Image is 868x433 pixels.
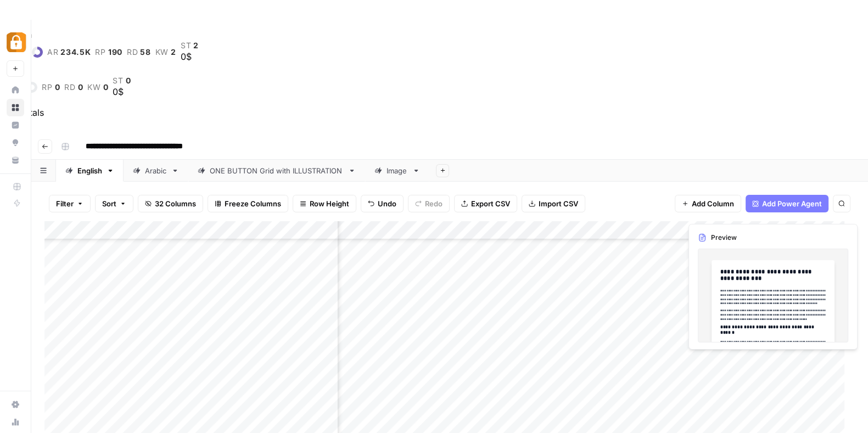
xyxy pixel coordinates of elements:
[56,160,124,182] a: English
[378,198,396,209] span: Undo
[127,48,151,57] a: rd58
[522,195,585,212] button: Import CSV
[77,165,102,176] div: English
[181,41,191,50] span: st
[208,195,288,212] button: Freeze Columns
[361,195,404,212] button: Undo
[539,198,578,209] span: Import CSV
[471,198,510,209] span: Export CSV
[675,195,741,212] button: Add Column
[124,160,188,182] a: Arabic
[60,48,91,57] span: 234.5K
[103,83,109,92] span: 0
[181,50,199,63] div: 0$
[454,195,517,212] button: Export CSV
[108,48,122,57] span: 190
[64,83,75,92] span: rd
[746,195,828,212] button: Add Power Agent
[193,41,199,50] span: 2
[7,396,24,413] a: Settings
[225,198,281,209] span: Freeze Columns
[47,48,58,57] span: ar
[692,198,734,209] span: Add Column
[113,76,123,85] span: st
[42,83,52,92] span: rp
[425,198,443,209] span: Redo
[210,165,344,176] div: ONE BUTTON Grid with ILLUSTRATION
[95,195,133,212] button: Sort
[113,85,131,98] div: 0$
[55,83,60,92] span: 0
[171,48,176,57] span: 2
[155,48,169,57] span: kw
[408,195,450,212] button: Redo
[155,198,196,209] span: 32 Columns
[387,165,408,176] div: Image
[7,413,24,431] a: Usage
[127,48,138,57] span: rd
[155,48,176,57] a: kw2
[42,83,60,92] a: rp0
[365,160,429,182] a: Image
[95,48,122,57] a: rp190
[7,151,24,169] a: Your Data
[140,48,150,57] span: 58
[310,198,349,209] span: Row Height
[49,195,91,212] button: Filter
[87,83,108,92] a: kw0
[95,48,105,57] span: rp
[87,83,100,92] span: kw
[113,76,131,85] a: st0
[56,198,74,209] span: Filter
[102,198,116,209] span: Sort
[293,195,356,212] button: Row Height
[78,83,83,92] span: 0
[762,198,822,209] span: Add Power Agent
[188,160,365,182] a: ONE BUTTON Grid with ILLUSTRATION
[138,195,203,212] button: 32 Columns
[181,41,199,50] a: st2
[47,48,91,57] a: ar234.5K
[126,76,131,85] span: 0
[145,165,167,176] div: Arabic
[7,134,24,151] a: Opportunities
[64,83,83,92] a: rd0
